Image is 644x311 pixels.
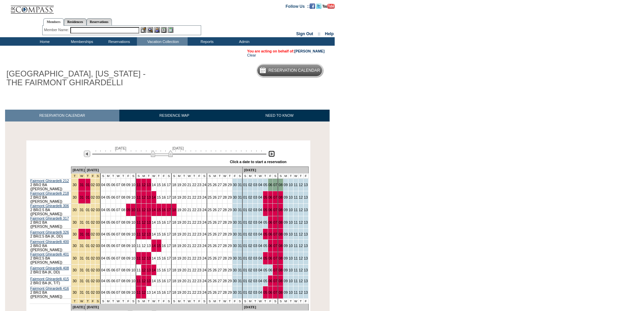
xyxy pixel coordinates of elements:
a: 14 [152,208,156,212]
a: Help [325,31,334,36]
a: 12 [299,208,303,212]
a: 27 [218,183,222,187]
a: 15 [157,232,161,236]
a: 10 [289,195,293,199]
a: Residences [64,18,87,25]
a: 19 [177,220,181,224]
a: 18 [172,220,176,224]
a: 01 [86,195,90,199]
a: 03 [96,232,100,236]
a: 06 [111,208,115,212]
a: 13 [304,195,308,199]
a: 31 [238,244,242,248]
a: 11 [294,232,298,236]
img: Follow us on Twitter [316,3,321,9]
a: 01 [86,220,90,224]
a: 16 [162,220,166,224]
a: 17 [167,208,171,212]
a: 31 [80,220,84,224]
a: Fairmont Ghirardelli 212 [30,179,69,183]
a: 30 [73,183,77,187]
a: 03 [253,208,257,212]
a: 05 [106,232,110,236]
a: 02 [248,195,252,199]
a: 31 [238,220,242,224]
a: 20 [182,244,186,248]
a: Become our fan on Facebook [310,4,315,8]
a: 04 [101,232,105,236]
a: 07 [116,183,120,187]
a: 17 [167,195,171,199]
a: 04 [101,195,105,199]
a: 03 [253,232,257,236]
a: 09 [126,208,130,212]
a: Subscribe to our YouTube Channel [323,4,335,8]
a: 06 [111,195,115,199]
a: 06 [111,183,115,187]
a: 04 [258,195,262,199]
a: Clear [247,53,256,57]
a: 26 [213,220,217,224]
a: 24 [202,183,206,187]
a: 11 [294,220,298,224]
a: 24 [202,208,206,212]
a: 02 [248,208,252,212]
a: 06 [268,208,272,212]
a: 03 [96,208,100,212]
a: 06 [268,183,272,187]
a: 31 [238,195,242,199]
a: 02 [91,244,95,248]
a: 21 [187,208,191,212]
a: 03 [96,220,100,224]
a: 15 [157,244,161,248]
a: 13 [147,208,151,212]
a: 27 [218,195,222,199]
a: 06 [268,232,272,236]
a: 29 [228,220,232,224]
a: 19 [177,208,181,212]
a: 14 [152,244,156,248]
a: 02 [248,220,252,224]
a: 30 [73,208,77,212]
a: 28 [223,208,227,212]
a: 15 [157,220,161,224]
a: 23 [197,232,201,236]
a: 21 [187,232,191,236]
a: 02 [91,183,95,187]
a: 19 [177,183,181,187]
a: 11 [137,183,141,187]
a: 28 [223,232,227,236]
a: 10 [131,232,135,236]
a: 28 [223,220,227,224]
a: 23 [197,244,201,248]
a: 09 [284,195,288,199]
a: 12 [142,195,146,199]
a: 09 [126,220,130,224]
a: 10 [131,208,135,212]
a: 09 [284,220,288,224]
a: 03 [253,220,257,224]
a: 19 [177,195,181,199]
a: 18 [172,183,176,187]
a: RESIDENCE MAP [119,110,230,121]
a: 19 [177,244,181,248]
a: 12 [299,195,303,199]
a: 20 [182,220,186,224]
a: 30 [73,220,77,224]
a: 10 [289,220,293,224]
a: 16 [162,183,166,187]
a: 29 [228,195,232,199]
a: 30 [73,232,77,236]
a: 02 [91,232,95,236]
a: 25 [208,195,212,199]
a: 30 [233,220,237,224]
a: Fairmont Ghirardelli 326 [30,230,69,234]
a: 20 [182,195,186,199]
a: 11 [137,195,141,199]
a: 29 [228,244,232,248]
a: 02 [248,183,252,187]
a: 17 [167,183,171,187]
a: 04 [101,183,105,187]
a: 26 [213,244,217,248]
a: 11 [294,183,298,187]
